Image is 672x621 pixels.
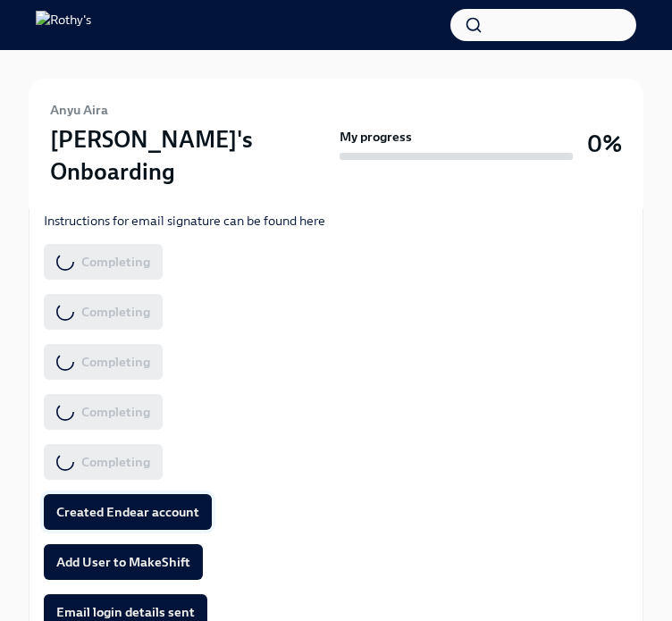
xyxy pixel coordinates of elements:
[56,553,190,571] span: Add User to MakeShift
[587,128,622,160] h3: 0%
[50,100,108,120] h6: Anyu Aira
[36,11,91,39] img: Rothy's
[56,603,195,621] span: Email login details sent
[44,544,203,580] button: Add User to MakeShift
[56,503,199,521] span: Created Endear account
[50,123,332,188] h3: [PERSON_NAME]'s Onboarding
[340,128,412,146] strong: My progress
[44,494,212,530] button: Created Endear account
[44,213,325,229] a: Instructions for email signature can be found here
